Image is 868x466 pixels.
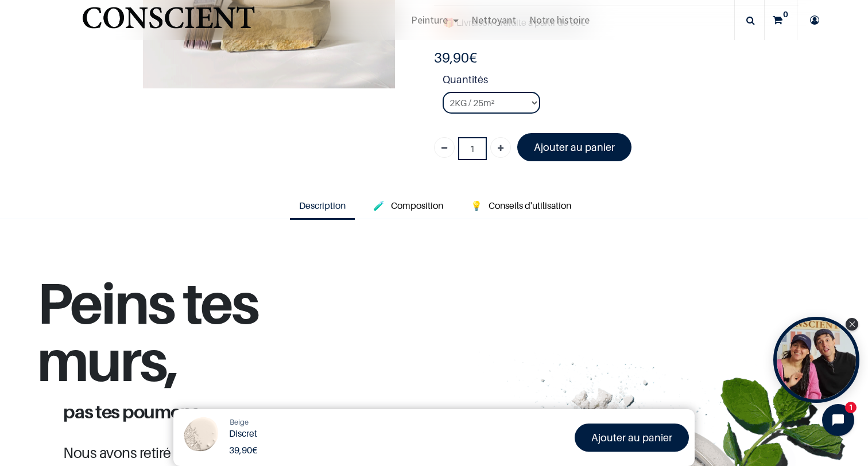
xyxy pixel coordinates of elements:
[229,428,440,439] h1: Discret
[229,444,252,456] span: 39,90
[534,141,615,153] font: Ajouter au panier
[55,402,378,421] h1: pas tes poumons
[434,137,455,158] a: Supprimer
[773,317,859,403] div: Open Tolstoy widget
[299,200,346,211] span: Description
[780,9,791,20] sup: 0
[773,317,859,403] div: Open Tolstoy
[846,318,858,331] div: Close Tolstoy widget
[230,417,249,428] a: Beige
[575,424,689,452] a: Ajouter au panier
[490,137,511,158] a: Ajouter
[471,200,482,211] span: 💡
[529,13,590,26] span: Notre histoire
[179,415,222,458] img: Product Image
[411,13,448,26] span: Peinture
[471,13,516,26] span: Nettoyant
[434,49,477,66] b: €
[391,200,443,211] span: Composition
[230,417,249,426] span: Beige
[591,432,672,444] font: Ajouter au panier
[443,72,799,92] strong: Quantités
[773,317,859,403] div: Tolstoy bubble widget
[229,444,257,456] b: €
[434,49,469,66] span: 39,90
[37,274,396,402] h1: Peins tes murs,
[489,200,571,211] span: Conseils d'utilisation
[517,133,631,161] a: Ajouter au panier
[373,200,385,211] span: 🧪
